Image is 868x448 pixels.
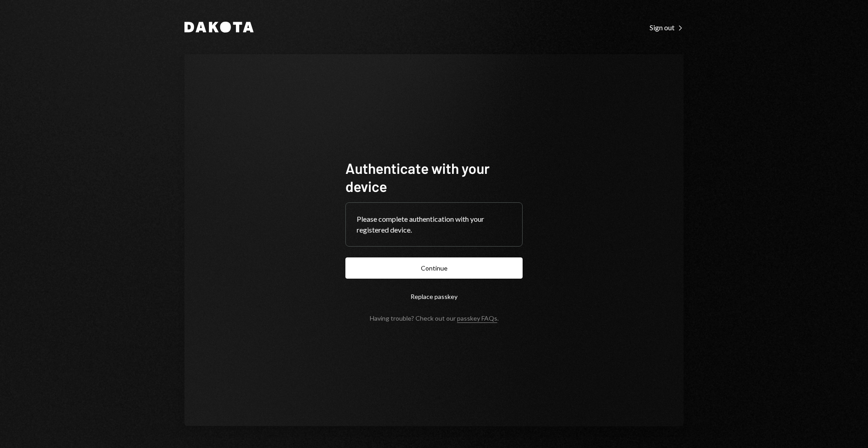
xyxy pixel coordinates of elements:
[345,159,523,195] h1: Authenticate with your device
[650,22,684,32] a: Sign out
[357,214,511,235] div: Please complete authentication with your registered device.
[370,314,499,322] div: Having trouble? Check out our .
[345,286,523,307] button: Replace passkey
[457,314,497,323] a: passkey FAQs
[650,23,684,32] div: Sign out
[345,257,523,279] button: Continue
